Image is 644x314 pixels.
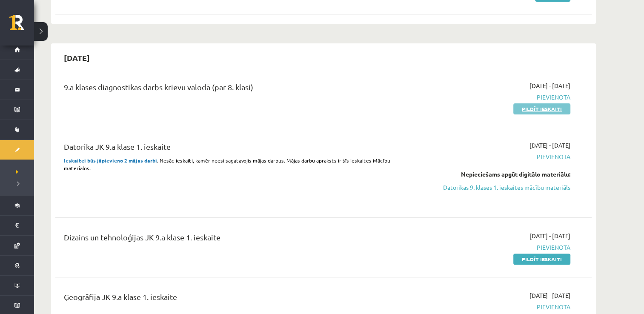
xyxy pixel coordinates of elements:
[530,231,570,240] span: [DATE] - [DATE]
[55,48,98,68] h2: [DATE]
[410,152,570,161] span: Pievienota
[64,231,397,247] div: Dizains un tehnoloģijas JK 9.a klase 1. ieskaite
[64,81,397,97] div: 9.a klases diagnostikas darbs krievu valodā (par 8. klasi)
[64,157,157,164] strong: Ieskaitei būs jāpievieno 2 mājas darbi
[410,183,570,192] a: Datorikas 9. klases 1. ieskaites mācību materiāls
[513,254,570,265] a: Pildīt ieskaiti
[513,103,570,114] a: Pildīt ieskaiti
[530,141,570,150] span: [DATE] - [DATE]
[410,303,570,311] span: Pievienota
[9,15,34,36] a: Rīgas 1. Tālmācības vidusskola
[530,81,570,90] span: [DATE] - [DATE]
[410,243,570,252] span: Pievienota
[64,141,397,157] div: Datorika JK 9.a klase 1. ieskaite
[410,93,570,102] span: Pievienota
[64,291,397,307] div: Ģeogrāfija JK 9.a klase 1. ieskaite
[530,291,570,300] span: [DATE] - [DATE]
[410,170,570,179] div: Nepieciešams apgūt digitālo materiālu:
[64,157,390,171] span: . Nesāc ieskaiti, kamēr neesi sagatavojis mājas darbus. Mājas darbu apraksts ir šīs ieskaites Māc...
